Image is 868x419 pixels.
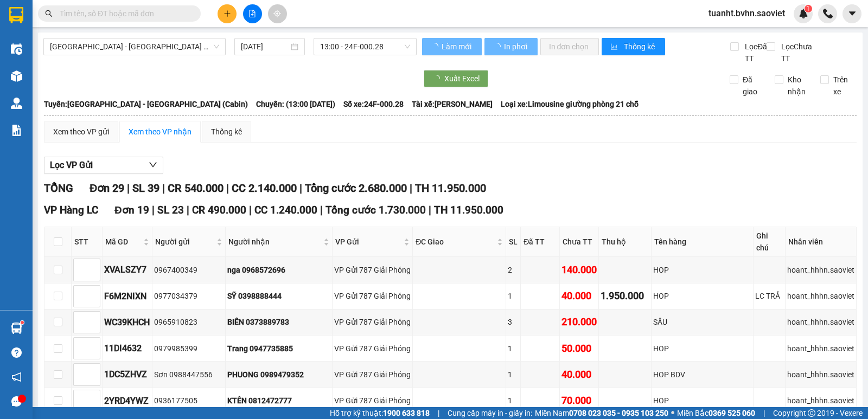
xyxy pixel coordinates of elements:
[763,407,765,419] span: |
[508,395,519,407] div: 1
[599,227,652,257] th: Thu hộ
[44,100,248,108] b: Tuyến: [GEOGRAPHIC_DATA] - [GEOGRAPHIC_DATA] (Cabin)
[709,409,755,417] strong: 0369 525 060
[254,204,317,216] span: CC 1.240.000
[103,257,152,283] td: XVALSZY7
[677,407,755,419] span: Miền Bắc
[72,227,103,257] th: STT
[105,236,141,248] span: Mã GD
[334,369,411,381] div: VP Gửi 787 Giải Phóng
[325,204,426,216] span: Tổng cước 1.730.000
[103,388,152,414] td: 2YRD4YWZ
[232,182,297,195] span: CC 2.140.000
[50,38,219,55] span: Hà Nội - Lào Cai (Cabin)
[624,41,656,53] span: Thống kê
[11,70,22,82] img: warehouse-icon
[504,41,529,53] span: In phơi
[805,5,812,12] sup: 1
[11,125,22,136] img: solution-icon
[154,369,224,381] div: Sơn 0988447556
[103,283,152,310] td: F6M2NIXN
[152,204,155,216] span: |
[561,367,597,382] div: 40.000
[508,343,519,354] div: 1
[11,347,22,358] span: question-circle
[104,289,150,303] div: F6M2NIXN
[333,336,413,362] td: VP Gửi 787 Giải Phóng
[268,4,287,23] button: aim
[227,369,330,381] div: PHUONG 0989479352
[45,10,53,17] span: search
[243,4,262,23] button: file-add
[431,43,440,50] span: loading
[192,204,246,216] span: CR 490.000
[484,38,538,55] button: In phơi
[154,264,224,276] div: 0967400349
[671,411,674,415] span: ⚪️
[829,74,857,98] span: Trên xe
[438,407,439,419] span: |
[561,341,597,356] div: 50.000
[132,182,159,195] span: SL 39
[383,409,430,417] strong: 1900 633 818
[508,264,519,276] div: 2
[610,43,620,51] span: bar-chart
[334,290,411,302] div: VP Gửi 787 Giải Phóng
[44,157,163,174] button: Lọc VP Gửi
[653,290,751,302] div: HOP
[241,41,289,53] input: 15/08/2025
[333,283,413,310] td: VP Gửi 787 Giải Phóng
[334,343,411,354] div: VP Gửi 787 Giải Phóng
[335,236,401,248] span: VP Gửi
[90,182,124,195] span: Đơn 29
[410,182,412,195] span: |
[168,182,224,195] span: CR 540.000
[787,316,854,328] div: hoant_hhhn.saoviet
[787,343,854,354] div: hoant_hhhn.saoviet
[416,236,495,248] span: ĐC Giao
[501,98,639,110] span: Loại xe: Limousine giường phòng 21 chỗ
[786,227,857,257] th: Nhân viên
[149,160,157,169] span: down
[11,98,22,109] img: warehouse-icon
[50,158,93,172] span: Lọc VP Gửi
[787,395,854,407] div: hoant_hhhn.saoviet
[127,182,130,195] span: |
[154,395,224,407] div: 0936177505
[334,395,411,407] div: VP Gửi 787 Giải Phóng
[561,393,597,408] div: 70.000
[330,407,430,419] span: Hỗ trợ kỹ thuật:
[521,227,560,257] th: Đã TT
[333,257,413,283] td: VP Gửi 787 Giải Phóng
[561,314,597,330] div: 210.000
[256,98,335,110] span: Chuyến: (13:00 [DATE])
[103,336,152,362] td: 11DI4632
[333,362,413,388] td: VP Gửi 787 Giải Phóng
[422,38,482,55] button: Làm mới
[653,316,751,328] div: SÂU
[154,290,224,302] div: 0977034379
[11,396,22,407] span: message
[320,204,323,216] span: |
[162,182,165,195] span: |
[248,10,256,17] span: file-add
[535,407,668,419] span: Miền Nam
[129,126,192,138] div: Xem theo VP nhận
[506,227,521,257] th: SL
[653,395,751,407] div: HOP
[11,43,22,55] img: warehouse-icon
[415,182,486,195] span: TH 11.950.000
[104,394,150,408] div: 2YRD4YWZ
[44,204,98,216] span: VP Hàng LC
[561,262,597,278] div: 140.000
[104,263,150,276] div: XVALSZY7
[787,264,854,276] div: hoant_hhhn.saoviet
[343,98,404,110] span: Số xe: 24F-000.28
[333,388,413,414] td: VP Gửi 787 Giải Phóng
[601,288,649,304] div: 1.950.000
[442,41,473,53] span: Làm mới
[799,9,808,18] img: icon-new-feature
[783,74,812,98] span: Kho nhận
[432,75,444,82] span: loading
[228,236,321,248] span: Người nhận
